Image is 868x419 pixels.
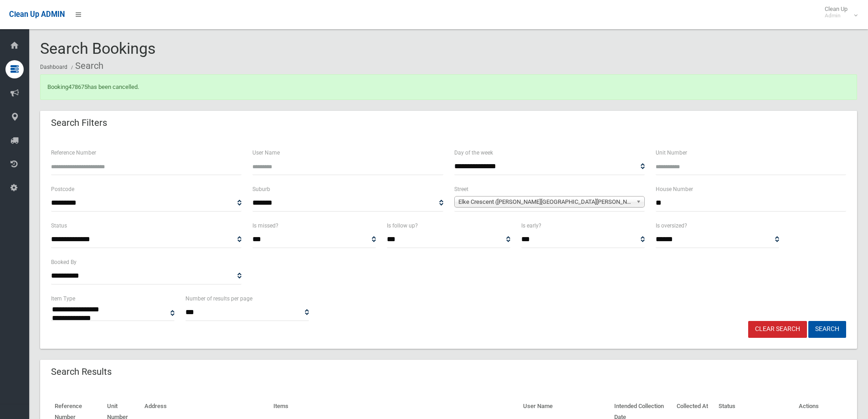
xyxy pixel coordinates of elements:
span: Clean Up ADMIN [9,10,65,19]
span: Search Bookings [40,39,156,57]
a: 478675 [68,83,87,90]
label: Suburb [252,184,270,194]
label: User Name [252,148,280,158]
span: Clean Up [820,5,857,19]
label: House Number [656,184,693,194]
a: Clear Search [748,321,807,338]
label: Is follow up? [387,221,418,231]
label: Status [51,221,67,231]
label: Booked By [51,257,77,267]
label: Number of results per page [185,294,252,304]
span: Elke Crescent ([PERSON_NAME][GEOGRAPHIC_DATA][PERSON_NAME]) [458,197,632,207]
button: Search [808,321,846,338]
a: Dashboard [40,64,67,70]
label: Reference Number [51,148,96,158]
label: Item Type [51,294,75,304]
label: Is oversized? [656,221,687,231]
label: Postcode [51,184,74,194]
label: Is early? [521,221,541,231]
label: Unit Number [656,148,687,158]
header: Search Filters [40,114,118,132]
label: Street [454,184,468,194]
label: Is missed? [252,221,278,231]
div: Booking has been cancelled. [40,74,857,100]
label: Day of the week [454,148,493,158]
header: Search Results [40,363,123,381]
small: Admin [825,12,847,19]
li: Search [69,57,103,74]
